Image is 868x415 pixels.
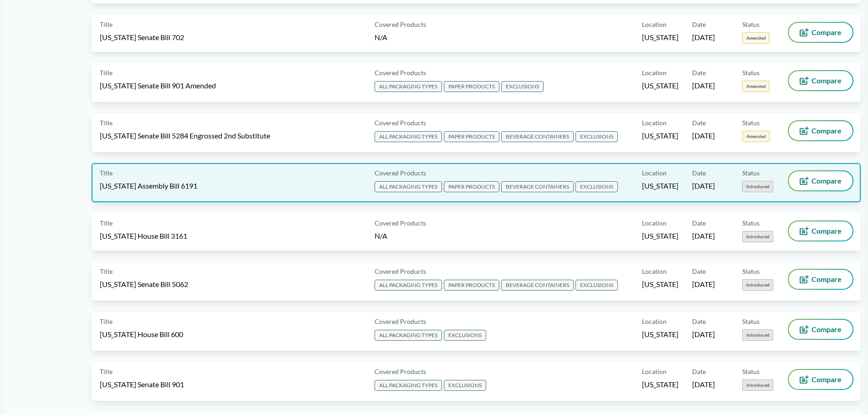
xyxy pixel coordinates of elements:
[642,32,678,42] span: [US_STATE]
[375,218,426,228] span: Covered Products
[692,379,715,389] span: [DATE]
[100,118,113,128] span: Title
[692,367,706,376] span: Date
[789,221,853,241] button: Compare
[642,118,667,128] span: Location
[812,77,842,84] span: Compare
[789,121,853,140] button: Compare
[789,171,853,190] button: Compare
[100,181,197,191] span: [US_STATE] Assembly Bill 6191
[375,280,442,291] span: ALL PACKAGING TYPES
[692,329,715,339] span: [DATE]
[100,20,113,29] span: Title
[642,367,667,376] span: Location
[812,326,842,333] span: Compare
[692,279,715,289] span: [DATE]
[375,231,387,240] span: N/A
[375,317,426,326] span: Covered Products
[642,131,678,141] span: [US_STATE]
[742,231,773,242] span: Introduced
[642,279,678,289] span: [US_STATE]
[100,68,113,77] span: Title
[100,279,188,289] span: [US_STATE] Senate Bill 5062
[742,279,773,291] span: Introduced
[100,81,216,91] span: [US_STATE] Senate Bill 901 Amended
[642,379,678,389] span: [US_STATE]
[742,168,760,178] span: Status
[375,181,442,192] span: ALL PACKAGING TYPES
[575,280,618,291] span: EXCLUSIONS
[812,127,842,134] span: Compare
[692,266,706,276] span: Date
[100,168,113,178] span: Title
[642,181,678,191] span: [US_STATE]
[742,181,773,192] span: Introduced
[692,168,706,178] span: Date
[692,68,706,77] span: Date
[642,68,667,77] span: Location
[375,367,426,376] span: Covered Products
[742,317,760,326] span: Status
[375,81,442,92] span: ALL PACKAGING TYPES
[444,131,499,142] span: PAPER PRODUCTS
[375,20,426,29] span: Covered Products
[375,33,387,41] span: N/A
[742,379,773,391] span: Introduced
[100,379,184,389] span: [US_STATE] Senate Bill 901
[789,23,853,42] button: Compare
[100,367,113,376] span: Title
[742,118,760,128] span: Status
[692,317,706,326] span: Date
[812,29,842,36] span: Compare
[742,68,760,77] span: Status
[100,317,113,326] span: Title
[375,380,442,391] span: ALL PACKAGING TYPES
[575,131,618,142] span: EXCLUSIONS
[742,266,760,276] span: Status
[742,131,770,142] span: Amended
[444,330,486,341] span: EXCLUSIONS
[692,81,715,91] span: [DATE]
[692,181,715,191] span: [DATE]
[642,317,667,326] span: Location
[789,320,853,339] button: Compare
[375,330,442,341] span: ALL PACKAGING TYPES
[692,231,715,241] span: [DATE]
[501,131,574,142] span: BEVERAGE CONTAINERS
[642,329,678,339] span: [US_STATE]
[692,118,706,128] span: Date
[812,227,842,235] span: Compare
[742,20,760,29] span: Status
[692,131,715,141] span: [DATE]
[444,380,486,391] span: EXCLUSIONS
[100,329,183,339] span: [US_STATE] House Bill 600
[642,168,667,178] span: Location
[375,118,426,128] span: Covered Products
[100,32,184,42] span: [US_STATE] Senate Bill 702
[642,231,678,241] span: [US_STATE]
[375,266,426,276] span: Covered Products
[100,266,113,276] span: Title
[812,276,842,283] span: Compare
[575,181,618,192] span: EXCLUSIONS
[444,280,499,291] span: PAPER PRODUCTS
[742,218,760,228] span: Status
[501,81,544,92] span: EXCLUSIONS
[812,177,842,184] span: Compare
[100,218,113,228] span: Title
[742,367,760,376] span: Status
[692,20,706,29] span: Date
[444,181,499,192] span: PAPER PRODUCTS
[812,376,842,383] span: Compare
[501,181,574,192] span: BEVERAGE CONTAINERS
[692,218,706,228] span: Date
[789,270,853,289] button: Compare
[642,20,667,29] span: Location
[742,329,773,341] span: Introduced
[642,81,678,91] span: [US_STATE]
[100,231,187,241] span: [US_STATE] House Bill 3161
[692,32,715,42] span: [DATE]
[375,131,442,142] span: ALL PACKAGING TYPES
[375,68,426,77] span: Covered Products
[642,266,667,276] span: Location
